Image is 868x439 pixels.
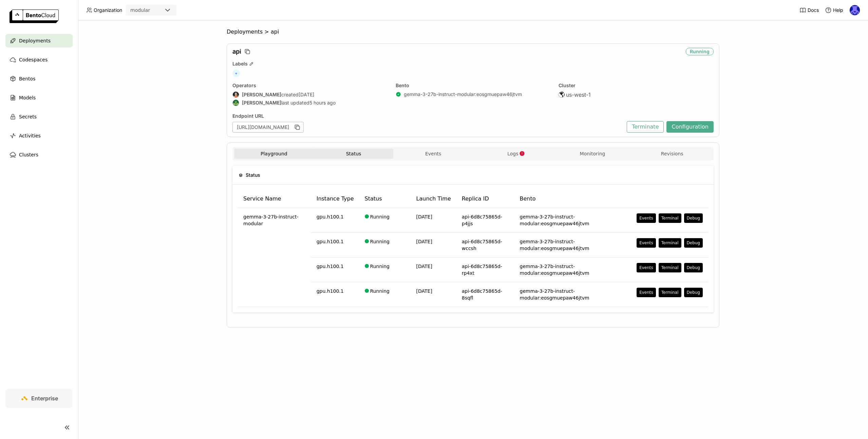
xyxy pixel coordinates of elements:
[246,171,260,179] span: Status
[627,121,664,133] button: Terminate
[637,213,656,223] button: Events
[639,240,653,246] div: Events
[456,233,514,257] td: api-6d8c75865d-wccsh
[514,190,631,208] th: Bento
[514,282,631,307] td: gemma-3-27b-instruct-modular:eosgmuepaw46jtvm
[233,92,239,98] img: Sean Sheng
[227,28,719,35] nav: Breadcrumbs navigation
[639,215,653,221] div: Events
[31,395,58,402] span: Enterprise
[684,263,703,272] button: Debug
[456,282,514,307] td: api-6d8c75865d-8sqfl
[359,208,411,233] td: Running
[359,233,411,257] td: Running
[659,213,681,223] button: Terminal
[684,288,703,297] button: Debug
[684,238,703,248] button: Debug
[19,94,36,102] span: Models
[799,7,819,14] a: Docs
[232,113,623,119] div: Endpoint URL
[416,214,432,220] span: [DATE]
[637,238,656,248] button: Events
[311,190,359,208] th: Instance Type
[19,151,38,159] span: Clusters
[637,263,656,272] button: Events
[5,129,73,142] a: Activities
[507,151,518,157] span: Logs
[514,233,631,257] td: gemma-3-27b-instruct-modular:eosgmuepaw46jtvm
[232,122,304,133] div: [URL][DOMAIN_NAME]
[359,282,411,307] td: Running
[566,91,591,98] span: us-west-1
[5,389,73,408] a: Enterprise
[5,34,73,47] a: Deployments
[19,56,48,64] span: Codespaces
[314,149,394,159] button: Status
[5,72,73,85] a: Bentos
[151,7,151,14] input: Selected modular.
[311,208,359,233] td: gpu.h100.1
[456,190,514,208] th: Replica ID
[659,238,681,248] button: Terminal
[639,265,653,270] div: Events
[416,288,432,294] span: [DATE]
[311,257,359,282] td: gpu.h100.1
[456,257,514,282] td: api-6d8c75865d-rp4xt
[232,99,388,106] div: last updated
[514,257,631,282] td: gemma-3-27b-instruct-modular:eosgmuepaw46jtvm
[5,148,73,161] a: Clusters
[10,9,59,23] img: logo
[242,92,281,98] strong: [PERSON_NAME]
[309,100,336,106] span: 5 hours ago
[359,257,411,282] td: Running
[19,113,37,121] span: Secrets
[553,149,633,159] button: Monitoring
[404,91,522,97] a: gemma-3-27b-instruct-modular:eosgmuepaw46jtvm
[130,7,150,14] div: modular
[659,288,681,297] button: Terminal
[5,91,73,104] a: Models
[271,28,279,35] span: api
[234,149,314,159] button: Playground
[263,28,271,35] span: >
[666,121,714,133] button: Configuration
[514,208,631,233] td: gemma-3-27b-instruct-modular:eosgmuepaw46jtvm
[416,239,432,244] span: [DATE]
[311,233,359,257] td: gpu.h100.1
[825,7,843,14] div: Help
[232,91,388,98] div: created
[232,82,388,89] div: Operators
[233,100,239,106] img: Kevin Bi
[393,149,473,159] button: Events
[686,48,714,55] div: Running
[632,149,712,159] button: Revisions
[227,28,263,35] span: Deployments
[637,288,656,297] button: Events
[833,7,843,13] span: Help
[5,110,73,123] a: Secrets
[299,92,314,98] span: [DATE]
[311,282,359,307] td: gpu.h100.1
[659,263,681,272] button: Terminal
[808,7,819,13] span: Docs
[850,5,860,15] img: Newton Jain
[411,190,456,208] th: Launch Time
[456,208,514,233] td: api-6d8c75865d-p4jjs
[559,82,714,89] div: Cluster
[639,290,653,295] div: Events
[243,213,306,227] span: gemma-3-27b-instruct-modular
[359,190,411,208] th: Status
[242,100,281,106] strong: [PERSON_NAME]
[19,132,41,140] span: Activities
[416,264,432,269] span: [DATE]
[684,213,703,223] button: Debug
[5,53,73,66] a: Codespaces
[19,37,51,45] span: Deployments
[94,7,122,13] span: Organization
[19,75,35,83] span: Bentos
[238,190,311,208] th: Service Name
[396,82,551,89] div: Bento
[232,61,714,67] div: Labels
